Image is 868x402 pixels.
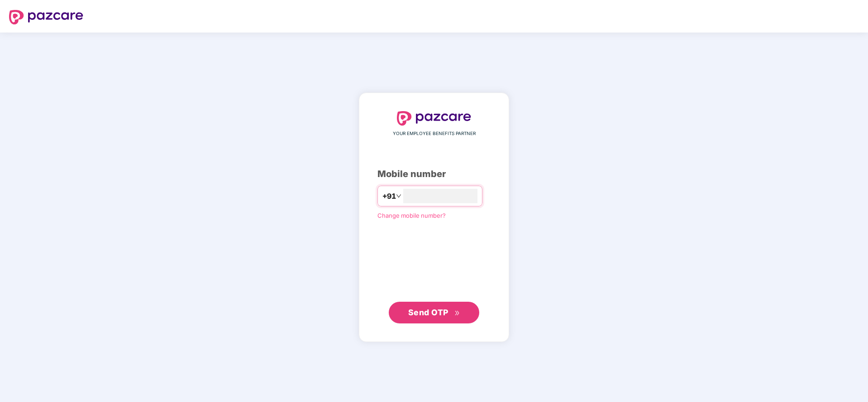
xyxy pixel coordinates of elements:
[396,193,401,199] span: down
[389,302,479,323] button: Send OTPdouble-right
[382,191,396,202] span: +91
[397,111,471,126] img: logo
[9,10,83,24] img: logo
[408,308,448,317] span: Send OTP
[377,212,446,219] a: Change mobile number?
[393,130,476,137] span: YOUR EMPLOYEE BENEFITS PARTNER
[377,167,491,181] div: Mobile number
[454,310,460,316] span: double-right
